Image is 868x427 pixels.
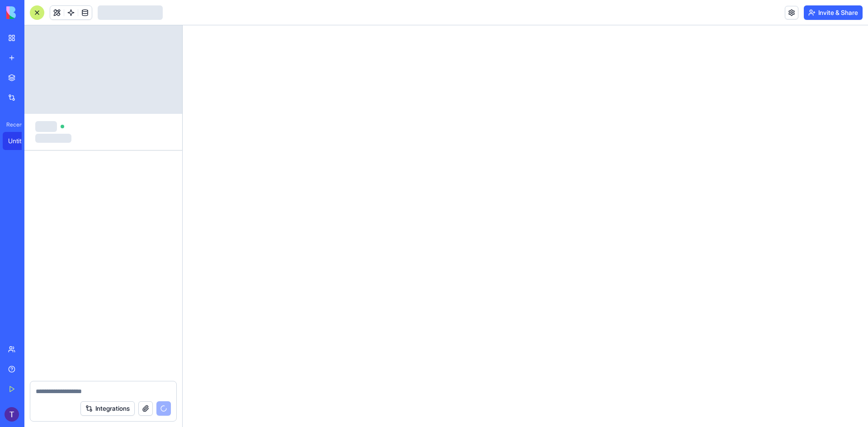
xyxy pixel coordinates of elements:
[8,136,33,145] div: Untitled App
[804,5,863,20] button: Invite & Share
[5,407,19,422] img: ACg8ocLH32HzgW_urY12PIN-lFRoFUck4oRCbM5XQRbSsLPYQ7DX7A=s96-c
[6,6,62,19] img: logo
[3,121,22,128] span: Recent
[3,132,39,150] a: Untitled App
[80,401,135,416] button: Integrations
